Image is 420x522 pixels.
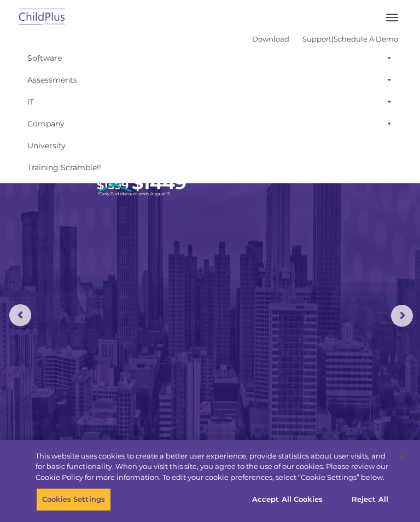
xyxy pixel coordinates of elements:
[36,451,390,483] div: This website uses cookies to create a better user experience, provide statistics about user visit...
[302,34,331,43] a: Support
[22,91,398,113] a: IT
[36,488,111,511] button: Cookies Settings
[390,445,415,469] button: Close
[336,488,404,511] button: Reject All
[334,34,398,43] a: Schedule A Demo
[22,47,398,69] a: Software
[22,135,398,156] a: University
[246,488,329,511] button: Accept All Cookies
[22,113,398,135] a: Company
[252,34,289,43] a: Download
[16,5,68,31] img: ChildPlus by Procare Solutions
[22,156,398,178] a: Training Scramble!!
[252,34,398,43] font: |
[22,69,398,91] a: Assessments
